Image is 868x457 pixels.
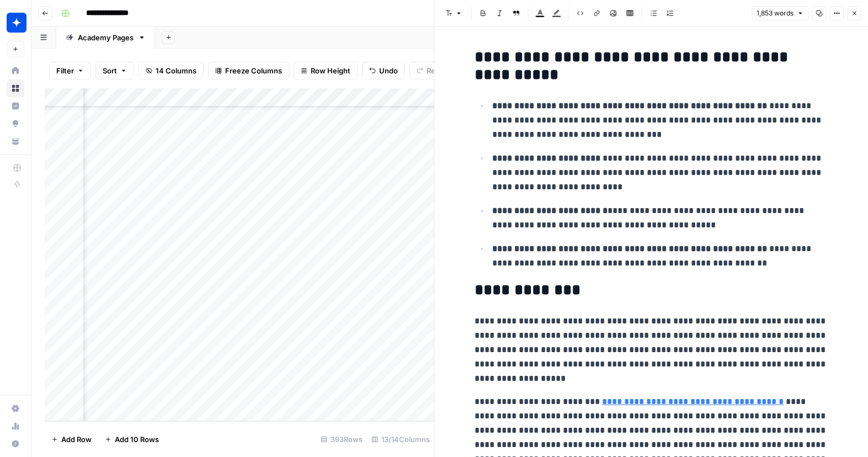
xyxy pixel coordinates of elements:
img: Wiz Logo [7,13,26,33]
a: Usage [7,417,24,435]
span: Row Height [311,65,350,76]
span: Add 10 Rows [115,434,159,445]
a: Home [7,62,24,79]
button: Help + Support [7,435,24,453]
span: Sort [103,65,117,76]
button: Undo [362,62,405,79]
a: Academy Pages [56,26,155,49]
span: Freeze Columns [225,65,282,76]
button: Sort [95,62,134,79]
button: Filter [49,62,91,79]
a: Browse [7,79,24,97]
span: Undo [379,65,398,76]
span: 14 Columns [156,65,196,76]
a: Insights [7,97,24,115]
button: 1,853 words [752,6,808,20]
a: Your Data [7,132,24,150]
button: Row Height [294,62,358,79]
div: Academy Pages [78,32,134,43]
span: Redo [427,65,444,76]
button: Redo [409,62,451,79]
div: 13/14 Columns [367,431,434,448]
a: Opportunities [7,115,24,132]
span: Add Row [61,434,92,445]
span: 1,853 words [757,8,794,18]
a: Settings [7,400,24,417]
button: Freeze Columns [208,62,289,79]
div: 393 Rows [316,431,367,448]
button: Add 10 Rows [98,431,166,448]
button: 14 Columns [139,62,204,79]
span: Filter [56,65,74,76]
button: Workspace: Wiz [7,9,24,36]
button: Add Row [45,431,98,448]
